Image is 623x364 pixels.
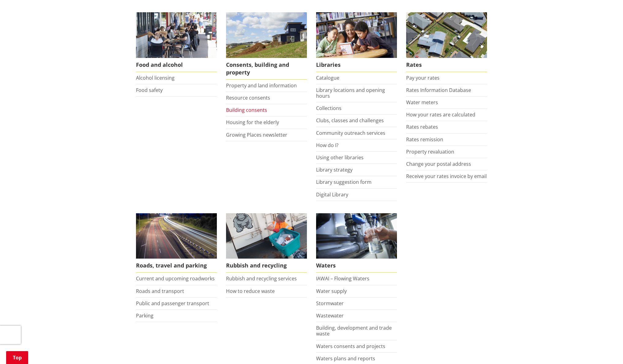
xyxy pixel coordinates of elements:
a: Rates remission [406,136,443,143]
a: Rates rebates [406,123,438,130]
a: Top [6,351,28,364]
a: Wastewater [316,312,344,319]
a: Public and passenger transport [136,300,209,307]
a: Waters plans and reports [316,355,375,362]
a: Building consents [226,107,267,113]
a: Waters consents and projects [316,343,385,350]
a: Change your postal address [406,161,471,167]
a: Stormwater [316,300,344,307]
a: Building, development and trade waste [316,324,392,337]
a: Library strategy [316,166,353,173]
a: Roads and transport [136,288,184,294]
a: How do I? [316,142,338,149]
a: Community outreach services [316,130,385,136]
span: Waters [316,259,397,273]
img: Land and property thumbnail [226,12,307,58]
a: Library membership is free to everyone who lives in the Waikato district. Libraries [316,12,397,72]
a: Rubbish and recycling services [226,275,297,282]
a: Growing Places newsletter [226,131,287,138]
span: Consents, building and property [226,58,307,80]
a: Water supply [316,288,347,294]
a: How to reduce waste [226,288,275,294]
a: New Pokeno housing development Consents, building and property [226,12,307,80]
a: Roads, travel and parking Roads, travel and parking [136,213,217,273]
a: Clubs, classes and challenges [316,117,384,124]
a: Pay your rates online Rates [406,12,487,72]
a: Digital Library [316,191,348,198]
span: Rates [406,58,487,72]
span: Rubbish and recycling [226,259,307,273]
span: Libraries [316,58,397,72]
a: Library suggestion form [316,179,372,185]
a: Current and upcoming roadworks [136,275,215,282]
a: Receive your rates invoice by email [406,173,487,180]
a: Waters [316,213,397,273]
span: Roads, travel and parking [136,259,217,273]
a: Collections [316,105,342,112]
a: Food safety [136,87,163,93]
a: Property and land information [226,82,297,89]
img: Food and Alcohol in the Waikato [136,12,217,58]
iframe: Messenger Launcher [595,338,617,360]
a: How your rates are calculated [406,111,475,118]
a: Alcohol licensing [136,74,175,81]
a: Pay your rates [406,74,440,81]
span: Food and alcohol [136,58,217,72]
a: Using other libraries [316,154,364,161]
img: Waikato District Council libraries [316,12,397,58]
a: Rates Information Database [406,87,471,93]
a: Food and Alcohol in the Waikato Food and alcohol [136,12,217,72]
a: Parking [136,312,153,319]
img: Rubbish and recycling [226,213,307,259]
a: Property revaluation [406,148,454,155]
a: Water meters [406,99,438,106]
a: Resource consents [226,94,270,101]
a: IAWAI – Flowing Waters [316,275,369,282]
a: Rubbish and recycling [226,213,307,273]
img: Rates-thumbnail [406,12,487,58]
a: Library locations and opening hours [316,87,385,99]
a: Catalogue [316,74,339,81]
img: Roads, travel and parking [136,213,217,259]
a: Housing for the elderly [226,119,279,126]
img: Water treatment [316,213,397,259]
